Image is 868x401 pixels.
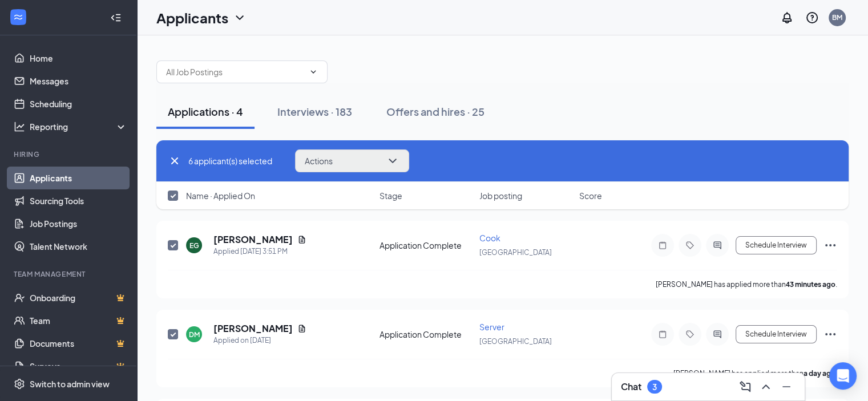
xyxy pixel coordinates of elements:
a: DocumentsCrown [30,332,127,355]
svg: ComposeMessage [738,380,752,394]
div: Application Complete [380,240,473,251]
button: ActionsChevronDown [295,149,409,172]
div: Reporting [30,121,128,132]
svg: WorkstreamLogo [13,11,24,23]
svg: ActiveChat [710,241,724,250]
span: [GEOGRAPHIC_DATA] [479,248,552,257]
div: Application Complete [380,329,473,340]
button: ComposeMessage [736,378,754,396]
span: Cook [479,233,500,243]
svg: Cross [168,154,181,168]
div: EG [189,241,199,250]
a: Home [30,47,127,70]
div: Team Management [14,269,125,279]
span: Server [479,322,504,332]
span: Score [579,190,602,201]
svg: ChevronDown [309,67,318,76]
a: Applicants [30,167,127,189]
div: DM [189,330,200,339]
button: Schedule Interview [736,236,817,254]
svg: Settings [14,378,25,390]
b: 43 minutes ago [786,280,835,289]
div: Applications · 4 [168,104,243,119]
div: Hiring [14,149,125,159]
a: TeamCrown [30,309,127,332]
svg: Note [656,330,669,339]
a: Messages [30,70,127,92]
span: [GEOGRAPHIC_DATA] [479,337,552,346]
svg: Minimize [780,380,793,394]
span: Name · Applied On [186,190,255,201]
h5: [PERSON_NAME] [213,233,293,246]
svg: ChevronDown [386,154,399,168]
h5: [PERSON_NAME] [213,322,293,335]
svg: ActiveChat [710,330,724,339]
svg: Analysis [14,121,25,132]
div: Interviews · 183 [277,104,352,119]
div: Switch to admin view [30,378,110,390]
button: Schedule Interview [736,325,817,343]
span: Actions [305,157,333,165]
div: Applied [DATE] 3:51 PM [213,246,306,257]
a: SurveysCrown [30,355,127,378]
p: [PERSON_NAME] has applied more than . [673,368,837,378]
svg: Notifications [780,11,794,25]
button: ChevronUp [757,378,775,396]
button: Minimize [777,378,796,396]
input: All Job Postings [166,66,304,78]
a: Sourcing Tools [30,189,127,212]
svg: ChevronUp [759,380,773,394]
div: 3 [652,382,657,392]
svg: Document [297,235,306,244]
span: 6 applicant(s) selected [188,155,272,167]
svg: ChevronDown [233,11,247,25]
a: Scheduling [30,92,127,115]
b: a day ago [804,369,835,378]
div: Open Intercom Messenger [829,362,857,390]
svg: Ellipses [823,238,837,252]
svg: Document [297,324,306,333]
svg: QuestionInfo [805,11,819,25]
a: Talent Network [30,235,127,258]
h3: Chat [621,380,641,393]
div: Offers and hires · 25 [386,104,485,119]
a: Job Postings [30,212,127,235]
div: Applied on [DATE] [213,335,306,346]
svg: Note [656,241,669,250]
a: OnboardingCrown [30,286,127,309]
svg: Tag [683,241,697,250]
svg: Collapse [110,12,122,23]
span: Stage [380,190,402,201]
span: Job posting [479,190,522,201]
div: BM [832,13,842,22]
svg: Tag [683,330,697,339]
h1: Applicants [156,8,228,27]
p: [PERSON_NAME] has applied more than . [656,280,837,289]
svg: Ellipses [823,327,837,341]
